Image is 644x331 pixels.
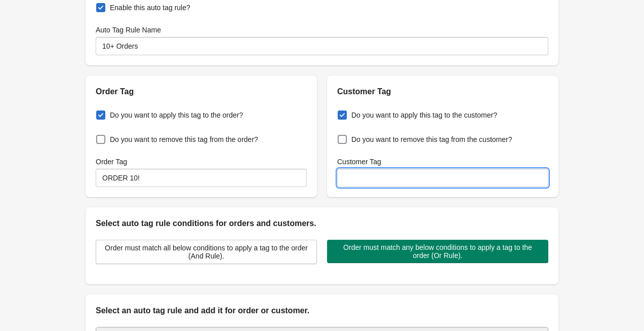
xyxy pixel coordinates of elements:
h2: Customer Tag [337,86,548,98]
h2: Select auto tag rule conditions for orders and customers. [96,217,548,230]
span: Do you want to remove this tag from the order? [110,134,258,144]
h2: Order Tag [96,86,307,98]
span: Enable this auto tag rule? [110,3,190,13]
label: Order Tag [96,157,127,167]
span: Do you want to apply this tag to the order? [110,110,243,120]
label: Auto Tag Rule Name [96,25,161,35]
h2: Select an auto tag rule and add it for order or customer. [96,305,548,317]
label: Customer Tag [337,157,381,167]
span: Order must match any below conditions to apply a tag to the order (Or Rule). [335,243,540,260]
button: Order must match all below conditions to apply a tag to the order (And Rule). [96,240,317,264]
span: Do you want to apply this tag to the customer? [351,110,497,120]
span: Do you want to remove this tag from the customer? [351,134,512,144]
button: Order must match any below conditions to apply a tag to the order (Or Rule). [327,240,548,263]
span: Order must match all below conditions to apply a tag to the order (And Rule). [104,244,308,260]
